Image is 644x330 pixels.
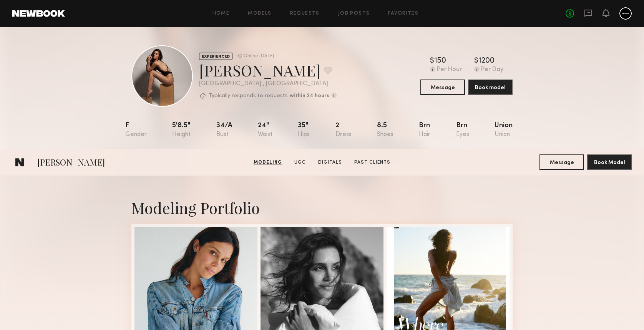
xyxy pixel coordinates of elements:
div: 2 [335,122,352,138]
div: EXPERIENCED [199,53,232,60]
div: Brn [419,122,430,138]
button: Book Model [587,154,632,170]
div: 8.5 [377,122,393,138]
p: Typically responds to requests [209,93,288,99]
div: 24" [258,122,272,138]
a: Home [212,11,230,16]
div: F [125,122,147,138]
a: Requests [290,11,320,16]
button: Message [420,80,465,95]
a: Modeling [251,159,285,166]
div: Online [DATE] [244,54,274,59]
div: Union [495,122,513,138]
a: UGC [291,159,309,166]
span: [PERSON_NAME] [37,156,105,170]
div: $ [474,57,478,65]
a: Models [248,11,271,16]
div: 1200 [478,57,495,65]
b: within 24 hours [290,93,329,99]
div: Per Hour [437,66,462,73]
a: Job Posts [338,11,370,16]
div: Per Day [481,66,503,73]
div: $ [430,57,434,65]
div: 150 [434,57,446,65]
div: Brn [456,122,469,138]
a: Past Clients [351,159,393,166]
button: Book model [468,80,513,95]
div: 34/a [216,122,232,138]
a: Book Model [587,159,632,165]
div: 5'8.5" [172,122,191,138]
div: 35" [298,122,310,138]
a: Favorites [388,11,418,16]
div: [PERSON_NAME] [199,60,337,80]
button: Message [539,154,584,170]
div: [GEOGRAPHIC_DATA] , [GEOGRAPHIC_DATA] [199,81,337,87]
a: Digitals [315,159,345,166]
div: Modeling Portfolio [131,197,513,218]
